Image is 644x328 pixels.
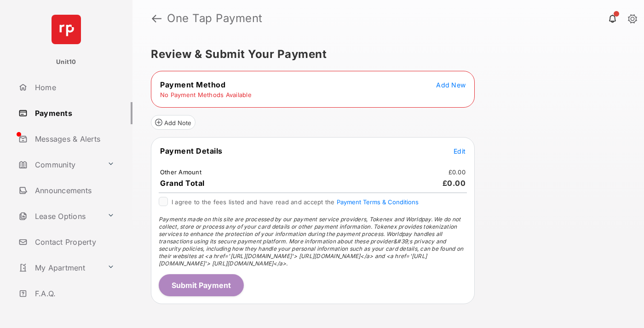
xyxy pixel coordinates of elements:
[15,231,132,253] a: Contact Property
[151,115,195,130] button: Add Note
[160,178,205,188] span: Grand Total
[436,80,466,89] button: Add New
[160,168,202,176] td: Other Amount
[52,15,81,44] img: svg+xml;base64,PHN2ZyB4bWxucz0iaHR0cDovL3d3dy53My5vcmcvMjAwMC9zdmciIHdpZHRoPSI2NCIgaGVpZ2h0PSI2NC...
[15,76,132,98] a: Home
[15,154,103,176] a: Community
[443,178,466,188] span: £0.00
[56,58,76,67] p: Unit10
[160,80,225,89] span: Payment Method
[15,128,132,150] a: Messages & Alerts
[160,91,252,99] td: No Payment Methods Available
[151,49,618,60] h5: Review & Submit Your Payment
[454,147,466,155] span: Edit
[15,102,132,124] a: Payments
[15,205,103,227] a: Lease Options
[436,81,466,89] span: Add New
[337,198,419,206] button: I agree to the fees listed and have read and accept the
[448,168,466,176] td: £0.00
[159,274,244,296] button: Submit Payment
[15,179,132,201] a: Announcements
[160,146,223,155] span: Payment Details
[15,257,103,279] a: My Apartment
[172,198,419,206] span: I agree to the fees listed and have read and accept the
[159,216,463,267] span: Payments made on this site are processed by our payment service providers, Tokenex and Worldpay. ...
[454,146,466,155] button: Edit
[167,13,263,24] strong: One Tap Payment
[15,282,132,305] a: F.A.Q.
